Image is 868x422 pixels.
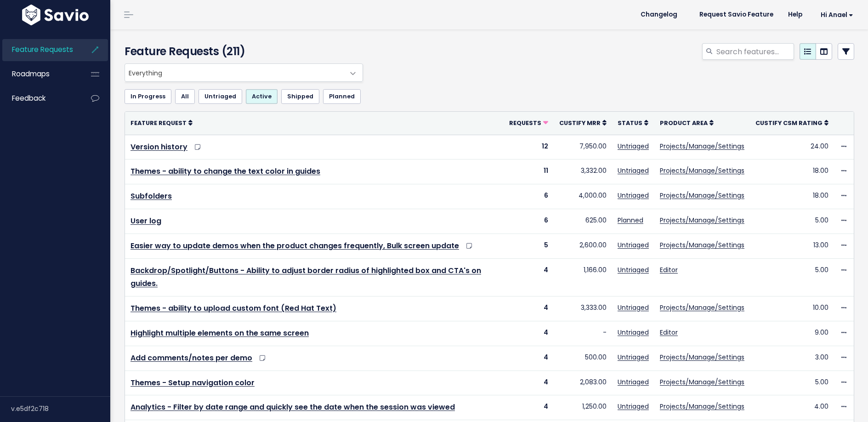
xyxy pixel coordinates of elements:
a: Backdrop/Spotlight/Buttons - Ability to adjust border radius of highlighted box and CTA's on guides. [130,265,481,289]
a: Add comments/notes per demo [130,353,252,363]
a: Themes - ability to change the text color in guides [130,166,320,177]
td: 1,166.00 [554,258,612,297]
span: Roadmaps [12,69,50,79]
span: Custify mrr [559,119,601,127]
span: Product Area [660,119,708,127]
td: 3.00 [750,346,834,371]
a: Version history [130,142,187,152]
span: Feedback [12,93,45,103]
a: Custify csm rating [755,118,828,127]
a: Request Savio Feature [692,8,781,22]
span: Everything [125,64,344,81]
a: Untriaged [618,240,649,250]
input: Search features... [715,43,794,60]
a: Untriaged [618,377,649,387]
a: Status [618,118,648,127]
a: Active [246,89,278,104]
td: 6 [504,184,554,209]
td: 4.00 [750,395,834,420]
a: Highlight multiple elements on the same screen [130,328,309,338]
td: 7,950.00 [554,135,612,160]
a: Planned [323,89,361,104]
a: Untriaged [618,353,649,362]
span: Changelog [641,11,677,18]
a: All [175,89,195,104]
span: Custify csm rating [755,119,823,127]
span: Feature Requests [12,45,73,54]
a: Feedback [2,88,76,109]
a: Untriaged [618,142,649,151]
a: Untriaged [618,265,649,274]
a: Themes - Setup navigation color [130,377,255,388]
a: Themes - ability to upload custom font (Red Hat Text) [130,303,336,314]
a: Easier way to update demos when the product changes frequently, Bulk screen update [130,240,459,251]
a: Untriaged [618,402,649,411]
h4: Feature Requests (211) [125,43,359,60]
td: 5.00 [750,371,834,395]
td: 2,083.00 [554,371,612,395]
a: Projects/Manage/Settings [660,353,744,362]
a: Editor [660,265,678,274]
a: Projects/Manage/Settings [660,377,744,387]
td: 13.00 [750,234,834,258]
a: Projects/Manage/Settings [660,303,744,312]
td: 4 [504,371,554,395]
a: Untriaged [618,166,649,175]
td: 3,333.00 [554,297,612,321]
a: Projects/Manage/Settings [660,191,744,200]
td: 625.00 [554,209,612,234]
ul: Filter feature requests [125,89,854,104]
a: Projects/Manage/Settings [660,166,744,175]
td: 24.00 [750,135,834,160]
td: 2,600.00 [554,234,612,258]
td: 4 [504,395,554,420]
td: 10.00 [750,297,834,321]
a: Subfolders [130,191,172,201]
span: Hi Anael [821,11,853,18]
a: Roadmaps [2,63,76,85]
td: 12 [504,135,554,160]
a: Planned [618,216,643,225]
div: v.e5df2c718 [11,397,110,421]
td: 4,000.00 [554,184,612,209]
a: Untriaged [618,328,649,337]
td: 5.00 [750,209,834,234]
a: Projects/Manage/Settings [660,402,744,411]
span: Status [618,119,642,127]
a: User log [130,216,161,226]
a: Hi Anael [810,8,861,22]
td: 11 [504,160,554,184]
td: 4 [504,321,554,346]
td: 5 [504,234,554,258]
td: 4 [504,297,554,321]
a: Projects/Manage/Settings [660,216,744,225]
td: 6 [504,209,554,234]
a: Projects/Manage/Settings [660,240,744,250]
td: 9.00 [750,321,834,346]
td: 18.00 [750,160,834,184]
a: Untriaged [618,303,649,312]
a: Requests [509,118,548,127]
img: logo-white.9d6f32f41409.svg [20,5,91,25]
td: 4 [504,258,554,297]
td: 4 [504,346,554,371]
a: Feature Request [130,118,193,127]
span: Feature Request [130,119,187,127]
td: 5.00 [750,258,834,297]
span: Everything [125,63,363,82]
a: Custify mrr [559,118,607,127]
a: Projects/Manage/Settings [660,142,744,151]
td: 500.00 [554,346,612,371]
td: 18.00 [750,184,834,209]
a: In Progress [125,89,171,104]
a: Untriaged [618,191,649,200]
a: Analytics - Filter by date range and quickly see the date when the session was viewed [130,402,455,412]
a: Product Area [660,118,714,127]
span: Requests [509,119,541,127]
a: Shipped [281,89,319,104]
a: Help [781,8,810,22]
td: 3,332.00 [554,160,612,184]
td: 1,250.00 [554,395,612,420]
td: - [554,321,612,346]
a: Untriaged [199,89,242,104]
